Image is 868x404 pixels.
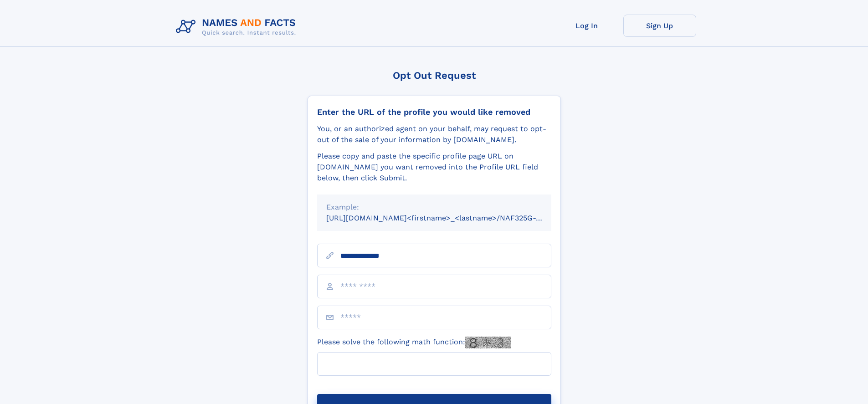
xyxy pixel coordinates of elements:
a: Log In [550,15,623,37]
div: Example: [326,202,542,213]
div: Opt Out Request [308,70,561,81]
a: Sign Up [623,15,696,37]
img: Logo Names and Facts [172,15,303,39]
div: You, or an authorized agent on your behalf, may request to opt-out of the sale of your informatio... [317,123,551,145]
label: Please solve the following math function: [317,337,511,348]
small: [URL][DOMAIN_NAME]<firstname>_<lastname>/NAF325G-xxxxxxxx [326,214,569,222]
div: Enter the URL of the profile you would like removed [317,107,551,117]
div: Please copy and paste the specific profile page URL on [DOMAIN_NAME] you want removed into the Pr... [317,151,551,184]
